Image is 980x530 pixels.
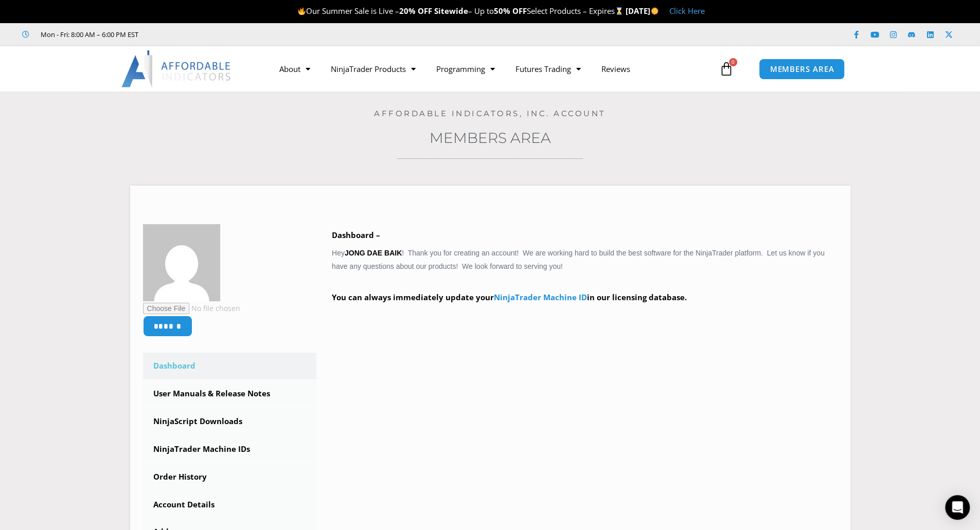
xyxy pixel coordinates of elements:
[374,108,606,118] a: Affordable Indicators, Inc. Account
[494,6,527,16] strong: 50% OFF
[945,495,970,520] div: Open Intercom Messenger
[332,292,687,302] strong: You can always immediately update your in our licensing database.
[704,54,749,84] a: 0
[332,230,380,240] b: Dashboard –
[615,7,623,15] img: ⌛
[426,57,505,81] a: Programming
[430,129,551,147] a: Members Area
[345,249,402,257] strong: JONG DAE BAIK
[143,436,317,463] a: NinjaTrader Machine IDs
[143,353,317,379] a: Dashboard
[143,491,317,518] a: Account Details
[153,29,307,40] iframe: Customer reviews powered by Trustpilot
[320,57,426,81] a: NinjaTrader Products
[505,57,591,81] a: Futures Trading
[626,6,659,16] strong: [DATE]
[651,7,658,15] img: 🌞
[269,57,320,81] a: About
[669,6,705,16] a: Click Here
[269,57,717,81] nav: Menu
[729,58,737,66] span: 0
[591,57,640,81] a: Reviews
[770,65,834,73] span: MEMBERS AREA
[434,6,468,16] strong: Sitewide
[143,464,317,490] a: Order History
[143,224,220,301] img: 65694805c57d8fe82759aa816e1e5df1033fd8c1256a7885dd2401105fe2fce4
[297,6,626,16] span: Our Summer Sale is Live – – Up to Select Products – Expires
[143,408,317,435] a: NinjaScript Downloads
[399,6,432,16] strong: 20% OFF
[759,59,845,80] a: MEMBERS AREA
[494,292,587,302] a: NinjaTrader Machine ID
[298,7,306,15] img: 🔥
[332,228,838,319] div: Hey ! Thank you for creating an account! We are working hard to build the best software for the N...
[143,380,317,407] a: User Manuals & Release Notes
[38,28,138,41] span: Mon - Fri: 8:00 AM – 6:00 PM EST
[121,50,232,87] img: LogoAI | Affordable Indicators – NinjaTrader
